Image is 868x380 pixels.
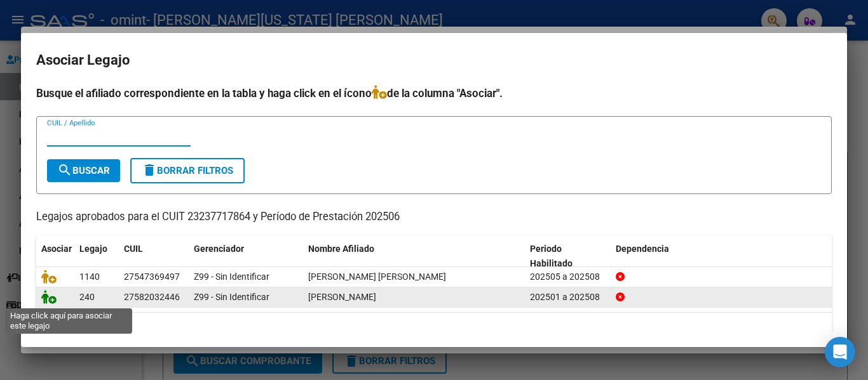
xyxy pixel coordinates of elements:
mat-icon: delete [142,162,157,178]
span: Z99 - Sin Identificar [194,292,269,302]
span: Asociar [41,244,72,254]
span: Nombre Afiliado [308,244,374,254]
span: Z99 - Sin Identificar [194,272,269,282]
datatable-header-cell: Dependencia [611,235,832,277]
div: 2 registros [36,313,832,344]
h2: Asociar Legajo [36,48,832,72]
div: 202501 a 202508 [530,290,606,305]
span: Periodo Habilitado [530,244,573,268]
div: 27582032446 [124,290,180,305]
button: Buscar [47,159,120,182]
datatable-header-cell: Periodo Habilitado [525,235,611,277]
mat-icon: search [57,162,72,178]
datatable-header-cell: CUIL [119,235,189,277]
div: Open Intercom Messenger [825,337,855,367]
span: 240 [79,292,95,302]
span: CUIL [124,244,143,254]
datatable-header-cell: Legajo [74,235,119,277]
span: Borrar Filtros [142,165,233,176]
span: Legajo [79,244,107,254]
datatable-header-cell: Gerenciador [189,235,303,277]
span: AYALA DELFINA MAITEN [308,292,376,302]
div: 202505 a 202508 [530,270,606,284]
h4: Busque el afiliado correspondiente en la tabla y haga click en el ícono de la columna "Asociar". [36,85,832,102]
div: 27547369497 [124,270,180,284]
span: 1140 [79,272,100,282]
span: Buscar [57,165,110,176]
p: Legajos aprobados para el CUIT 23237717864 y Período de Prestación 202506 [36,209,832,225]
span: Gerenciador [194,244,244,254]
button: Borrar Filtros [130,158,245,183]
datatable-header-cell: Asociar [36,235,74,277]
datatable-header-cell: Nombre Afiliado [303,235,525,277]
span: LARIO LOPEZ AMBAR AGOSTINA [308,272,446,282]
span: Dependencia [616,244,669,254]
